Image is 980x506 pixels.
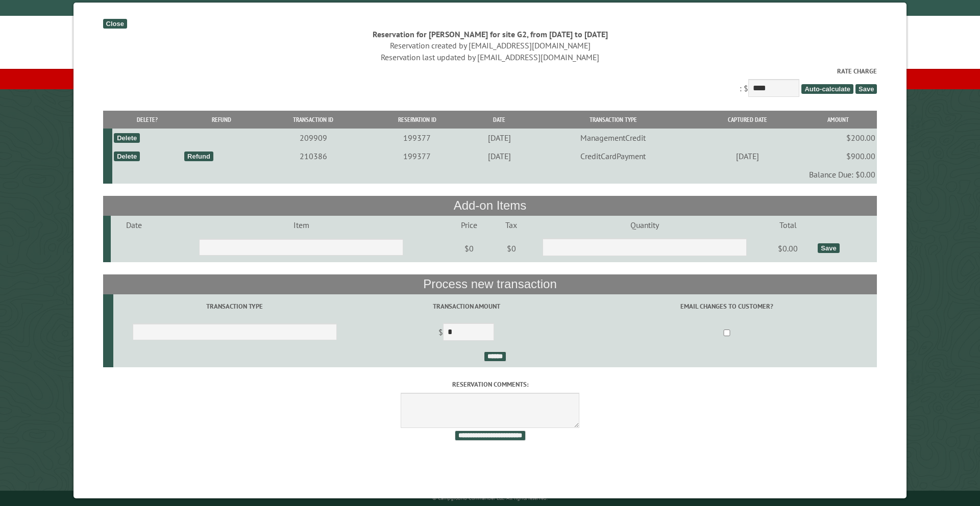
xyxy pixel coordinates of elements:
small: © Campground Commander LLC. All rights reserved. [432,495,548,501]
div: Save [818,243,839,253]
td: 209909 [260,129,366,147]
th: Refund [183,111,260,129]
td: $ [356,319,577,347]
td: $900.00 [799,147,877,165]
div: Reservation last updated by [EMAIL_ADDRESS][DOMAIN_NAME] [103,52,877,63]
span: Save [855,84,877,94]
th: Date [468,111,530,129]
td: Total [759,216,816,234]
div: Delete [114,133,140,143]
label: Email changes to customer? [578,301,875,311]
div: : $ [103,66,877,99]
td: ManagementCredit [531,129,696,147]
th: Transaction ID [260,111,366,129]
td: [DATE] [696,147,799,165]
div: Reservation created by [EMAIL_ADDRESS][DOMAIN_NAME] [103,40,877,51]
div: Close [103,19,127,29]
th: Captured Date [696,111,799,129]
td: [DATE] [468,147,530,165]
td: 199377 [366,147,468,165]
td: 199377 [366,129,468,147]
td: $0.00 [759,234,816,263]
td: Price [445,216,493,234]
th: Process new transaction [103,274,877,294]
span: Auto-calculate [801,84,853,94]
div: Delete [114,151,140,161]
td: 210386 [260,147,366,165]
th: Amount [799,111,877,129]
label: Transaction Type [115,301,355,311]
label: Rate Charge [103,66,877,76]
td: $200.00 [799,129,877,147]
label: Reservation comments: [103,380,877,389]
td: $0 [445,234,493,263]
td: Tax [493,216,530,234]
div: Reservation for [PERSON_NAME] for site G2, from [DATE] to [DATE] [103,29,877,40]
td: CreditCardPayment [531,147,696,165]
td: Date [111,216,157,234]
td: [DATE] [468,129,530,147]
div: Refund [184,151,213,161]
td: Balance Due: $0.00 [112,165,877,184]
th: Reservation ID [366,111,468,129]
th: Delete? [112,111,183,129]
th: Add-on Items [103,196,877,215]
td: Quantity [529,216,759,234]
td: $0 [493,234,530,263]
th: Transaction Type [531,111,696,129]
td: Item [158,216,445,234]
label: Transaction Amount [358,301,575,311]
